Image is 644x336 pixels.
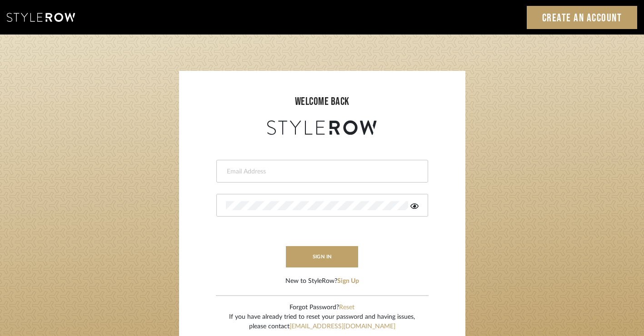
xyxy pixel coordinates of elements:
div: welcome back [188,94,456,110]
a: [EMAIL_ADDRESS][DOMAIN_NAME] [290,323,395,330]
div: Forgot Password? [229,303,415,312]
button: Reset [339,303,354,312]
div: If you have already tried to reset your password and having issues, please contact [229,312,415,331]
button: Sign Up [337,277,359,286]
a: Create an Account [527,6,638,29]
input: Email Address [226,167,416,176]
button: sign in [286,246,359,267]
div: New to StyleRow? [285,277,359,286]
